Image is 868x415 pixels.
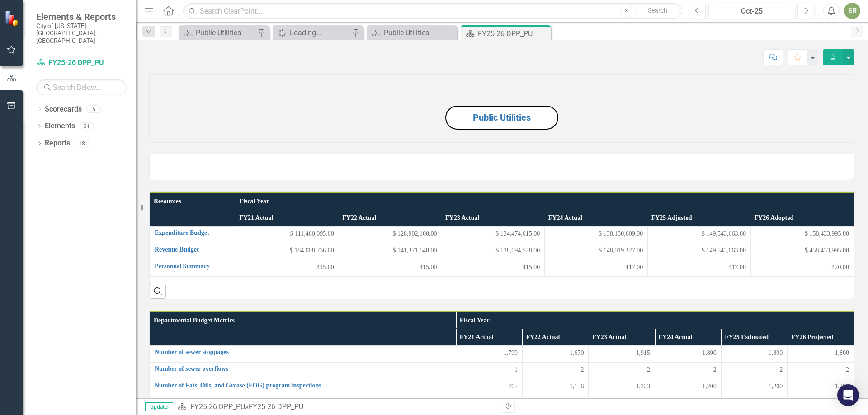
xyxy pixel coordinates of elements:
td: Double-Click to Edit [648,226,751,243]
span: 1,800 [769,349,783,358]
span: 1,323 [636,382,651,391]
button: Search [635,5,680,17]
span: 415.00 [523,263,540,272]
span: 415.00 [420,263,437,272]
span: 1,200 [702,382,717,391]
span: 1,800 [702,349,717,358]
span: 1,136 [570,382,584,391]
div: FY25-26 DPP_PU [249,402,303,411]
td: Double-Click to Edit [721,379,788,396]
td: Double-Click to Edit [339,243,442,260]
a: Revenue Budget [155,246,231,253]
td: Double-Click to Edit Right Click for Context Menu [150,345,456,362]
td: Double-Click to Edit [721,396,788,412]
div: Open Intercom Messenger [837,384,859,406]
a: Loading... [275,27,349,38]
td: Double-Click to Edit [788,396,854,412]
td: Double-Click to Edit [589,345,655,362]
span: Updater [145,402,173,411]
div: » [178,402,495,412]
div: 31 [80,122,94,130]
td: Double-Click to Edit [236,226,339,243]
span: 417.00 [729,263,746,272]
span: 1,799 [503,349,518,358]
input: Search ClearPoint... [183,3,682,19]
span: $ 148,019,327.00 [599,246,643,255]
a: Elements [45,121,75,131]
td: Double-Click to Edit [751,243,854,260]
td: Double-Click to Edit Right Click for Context Menu [150,243,236,260]
span: $ 149,543,663.00 [702,229,746,238]
td: Double-Click to Edit [545,226,648,243]
span: 1,915 [636,349,651,358]
td: Double-Click to Edit [751,260,854,276]
span: $ 141,371,648.00 [393,246,437,255]
td: Double-Click to Edit [648,260,751,276]
td: Double-Click to Edit Right Click for Context Menu [150,396,456,412]
span: 1 [514,365,518,374]
span: 417.00 [626,263,643,272]
a: Personnel Summary [155,263,231,270]
a: FY25-26 DPP_PU [190,402,245,411]
td: Double-Click to Edit [751,226,854,243]
td: Double-Click to Edit [522,362,589,379]
span: 415.00 [316,263,334,272]
td: Double-Click to Edit [788,362,854,379]
a: Reports [45,138,70,149]
td: Double-Click to Edit Right Click for Context Menu [150,362,456,379]
td: Double-Click to Edit [456,362,523,379]
button: ER [844,3,860,19]
span: $ 184,008,736.00 [290,246,334,255]
td: Double-Click to Edit [655,362,722,379]
td: Double-Click to Edit [655,345,722,362]
a: Number of Fats, Oils, and Grease (FOG) program inspections [155,382,451,389]
div: Public Utilities [384,27,455,38]
a: Number of sewer stoppages [155,349,451,355]
td: Double-Click to Edit [339,226,442,243]
span: 2 [846,365,849,374]
td: Double-Click to Edit [545,260,648,276]
td: Double-Click to Edit [456,379,523,396]
span: 2 [580,365,584,374]
span: $ 138,094,528.00 [495,246,540,255]
div: 5 [86,105,101,113]
td: Double-Click to Edit [788,379,854,396]
a: Number of sewer overflows [155,365,451,372]
td: Double-Click to Edit [589,396,655,412]
td: Double-Click to Edit Right Click for Context Menu [150,226,236,243]
span: 2 [647,365,650,374]
td: Double-Click to Edit Right Click for Context Menu [150,379,456,396]
div: Oct-25 [712,6,792,17]
td: Double-Click to Edit [721,362,788,379]
td: Double-Click to Edit [589,379,655,396]
span: 2 [713,365,717,374]
td: Double-Click to Edit [545,243,648,260]
span: 1,670 [570,349,584,358]
span: 1,200 [835,382,849,391]
span: $ 149,543,663.00 [702,246,746,255]
a: FY25-26 DPP_PU [36,58,127,68]
button: Oct-25 [708,3,795,19]
img: ClearPoint Strategy [5,10,20,26]
a: Public Utilities [473,112,531,123]
small: City of [US_STATE][GEOGRAPHIC_DATA], [GEOGRAPHIC_DATA] [36,22,127,44]
td: Double-Click to Edit [522,345,589,362]
a: Scorecards [45,104,82,115]
span: 2 [779,365,783,374]
span: $ 138,130,609.00 [599,229,643,238]
div: Public Utilities [196,27,255,38]
td: Double-Click to Edit [456,345,523,362]
span: Search [648,7,667,14]
input: Search Below... [36,79,127,95]
div: Loading... [290,27,349,38]
td: Double-Click to Edit [236,243,339,260]
td: Double-Click to Edit [339,260,442,276]
a: Public Utilities [181,27,255,38]
td: Double-Click to Edit Right Click for Context Menu [150,260,236,276]
td: Double-Click to Edit [655,396,722,412]
div: FY25-26 DPP_PU [478,28,549,39]
span: $ 458,433,995.00 [805,246,849,255]
td: Double-Click to Edit [721,345,788,362]
td: Double-Click to Edit [522,396,589,412]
